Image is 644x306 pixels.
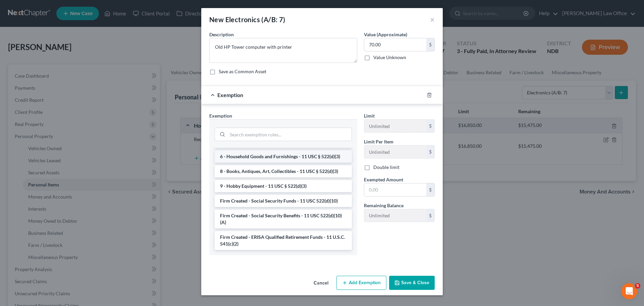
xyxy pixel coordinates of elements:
[336,276,386,290] button: Add Exemption
[389,276,435,290] button: Save & Close
[215,165,352,177] li: 8 - Books, Antiques, Art, Collectibles - 11 USC § 522(d)(3)
[215,231,352,250] li: Firm Created - ERISA Qualified Retirement Funds - 11 U.S.C. 541(c)(2)
[308,276,334,290] button: Cancel
[364,202,404,209] label: Remaining Balance
[215,150,352,163] li: 6 - Household Goods and Furnishings - 11 USC § 522(d)(3)
[209,113,232,119] span: Exemption
[219,68,266,75] label: Save as Common Asset
[426,209,434,222] div: $
[364,38,426,51] input: 0.00
[373,54,406,61] label: Value Unknown
[364,120,426,132] input: --
[426,183,434,196] div: $
[215,195,352,207] li: Firm Created - Social Security Funds - 11 USC 522(d)(10)
[364,31,407,38] label: Value (Approximate)
[426,120,434,132] div: $
[635,283,640,289] span: 5
[227,128,352,141] input: Search exemption rules...
[364,209,426,222] input: --
[215,210,352,228] li: Firm Created - Social Security Benefits - 11 USC 522(d)(10)(A)
[364,183,426,196] input: 0.00
[364,138,393,145] label: Limit Per Item
[209,32,234,37] span: Description
[364,177,403,182] span: Exempted Amount
[426,38,434,51] div: $
[430,15,435,24] button: ×
[215,180,352,192] li: 9 - Hobby Equipment - 11 USC § 522(d)(3)
[209,15,285,24] div: New Electronics (A/B: 7)
[621,283,637,299] iframe: Intercom live chat
[426,145,434,158] div: $
[364,145,426,158] input: --
[217,92,243,98] span: Exemption
[373,164,399,171] label: Double limit
[364,113,375,119] span: Limit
